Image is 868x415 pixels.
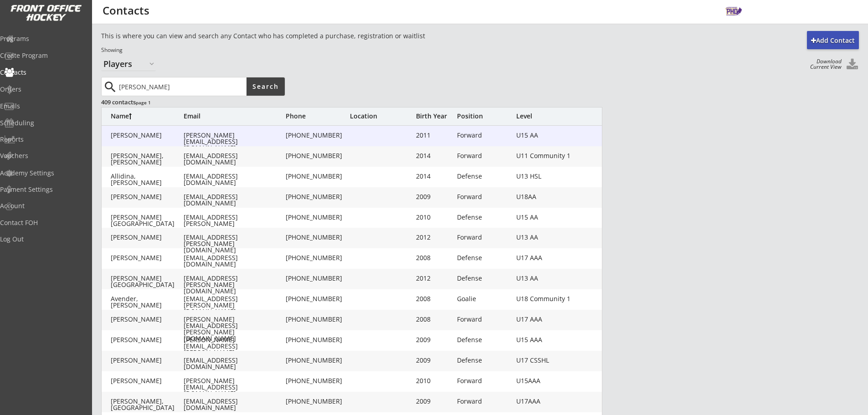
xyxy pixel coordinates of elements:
div: [PERSON_NAME][EMAIL_ADDRESS][DOMAIN_NAME] [184,378,284,397]
div: [PERSON_NAME] [111,132,184,138]
input: Type here... [117,77,247,96]
div: [EMAIL_ADDRESS][DOMAIN_NAME] [184,357,284,370]
div: [PERSON_NAME] [111,255,184,261]
div: [PERSON_NAME][EMAIL_ADDRESS][PERSON_NAME][PERSON_NAME][DOMAIN_NAME] [184,337,284,369]
div: Download Current View [806,59,842,70]
div: 2012 [416,234,452,241]
div: Defense [457,275,512,282]
div: U13 HSL [516,173,571,179]
div: 2014 [416,153,452,159]
div: [PHONE_NUMBER] [286,132,349,138]
div: [PHONE_NUMBER] [286,214,349,220]
div: [PERSON_NAME][EMAIL_ADDRESS][DOMAIN_NAME] [184,132,284,151]
div: U15 AA [516,214,571,220]
div: 2011 [416,132,452,138]
div: U15AAA [516,378,571,384]
div: 2010 [416,378,452,384]
div: Forward [457,316,512,323]
div: Showing [101,46,485,54]
div: [PHONE_NUMBER] [286,337,349,343]
div: U15 AA [516,132,571,138]
div: [PERSON_NAME], [GEOGRAPHIC_DATA] [111,398,184,411]
div: U17 AAA [516,316,571,323]
div: [PERSON_NAME] [111,357,184,364]
div: [EMAIL_ADDRESS][PERSON_NAME][DOMAIN_NAME] [184,275,284,294]
div: Defense [457,255,512,261]
div: Phone [286,113,349,119]
div: [PHONE_NUMBER] [286,316,349,323]
div: U17AAA [516,398,571,405]
div: Defense [457,173,512,179]
button: Search [247,77,285,96]
div: Level [516,113,571,119]
div: U11 Community 1 [516,153,571,159]
div: Forward [457,378,512,384]
font: page 1 [136,99,151,106]
div: [PERSON_NAME] [111,234,184,241]
div: 2008 [416,255,452,261]
div: [PHONE_NUMBER] [286,296,349,302]
div: [EMAIL_ADDRESS][PERSON_NAME][DOMAIN_NAME] [184,214,284,233]
div: [PHONE_NUMBER] [286,234,349,241]
div: Position [457,113,512,119]
div: [EMAIL_ADDRESS][DOMAIN_NAME] [184,173,284,186]
div: [PERSON_NAME] [111,337,184,343]
div: [PHONE_NUMBER] [286,398,349,405]
div: [EMAIL_ADDRESS][DOMAIN_NAME] [184,194,284,206]
div: [EMAIL_ADDRESS][DOMAIN_NAME] [184,153,284,165]
div: [PHONE_NUMBER] [286,378,349,384]
button: search [103,80,118,94]
div: 2012 [416,275,452,282]
div: Location [350,113,414,119]
div: 2009 [416,357,452,364]
div: [PERSON_NAME], [PERSON_NAME] [111,153,184,165]
div: [PHONE_NUMBER] [286,173,349,179]
div: 2009 [416,337,452,343]
div: Email [184,113,284,119]
div: 409 contacts [101,98,284,106]
div: U13 AA [516,234,571,241]
div: Goalie [457,296,512,302]
div: Defense [457,337,512,343]
button: Click to download all Contacts. Your browser settings may try to block it, check your security se... [845,59,859,71]
div: U15 AAA [516,337,571,343]
div: 2014 [416,173,452,179]
div: 2008 [416,316,452,323]
div: [EMAIL_ADDRESS][DOMAIN_NAME] [184,398,284,411]
div: U17 AAA [516,255,571,261]
div: [PERSON_NAME][GEOGRAPHIC_DATA] [111,214,184,227]
div: U18AA [516,194,571,200]
div: [PHONE_NUMBER] [286,255,349,261]
div: Forward [457,132,512,138]
div: Name [111,113,184,119]
div: Defense [457,357,512,364]
div: U13 AA [516,275,571,282]
div: Defense [457,214,512,220]
div: U18 Community 1 [516,296,571,302]
div: Forward [457,153,512,159]
div: [PERSON_NAME] [111,194,184,200]
div: [PHONE_NUMBER] [286,275,349,282]
div: U17 CSSHL [516,357,571,364]
div: Avender, [PERSON_NAME] [111,296,184,308]
div: Forward [457,234,512,241]
div: [PHONE_NUMBER] [286,357,349,364]
div: 2009 [416,398,452,405]
div: [PERSON_NAME] [111,316,184,323]
div: Forward [457,194,512,200]
div: [PERSON_NAME] [111,378,184,384]
div: [EMAIL_ADDRESS][PERSON_NAME][DOMAIN_NAME] [184,296,284,315]
div: Forward [457,398,512,405]
div: Add Contact [807,36,859,45]
div: [PERSON_NAME][GEOGRAPHIC_DATA] [111,275,184,288]
div: 2009 [416,194,452,200]
div: This is where you can view and search any Contact who has completed a purchase, registration or w... [101,31,485,41]
div: [PERSON_NAME][EMAIL_ADDRESS][PERSON_NAME][DOMAIN_NAME] [184,316,284,342]
div: [PHONE_NUMBER] [286,194,349,200]
div: Allidina, [PERSON_NAME] [111,173,184,186]
div: [PHONE_NUMBER] [286,153,349,159]
div: 2008 [416,296,452,302]
div: [EMAIL_ADDRESS][DOMAIN_NAME] [184,255,284,267]
div: 2010 [416,214,452,220]
div: [EMAIL_ADDRESS][PERSON_NAME][DOMAIN_NAME] [184,234,284,253]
